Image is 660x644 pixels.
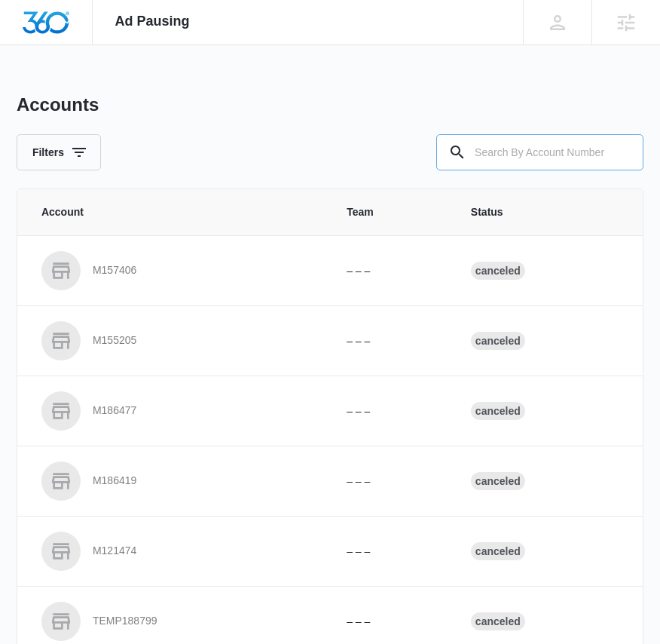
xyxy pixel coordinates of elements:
p: M157406 [93,263,136,278]
a: TEMP188799 [41,602,310,641]
p: TEMP188799 [93,614,157,629]
button: Filters [17,134,101,170]
span: Ad Pausing [115,14,190,29]
a: M186477 [41,391,310,431]
a: M157406 [41,251,310,290]
input: Search By Account Number [436,134,643,170]
div: Canceled [471,542,525,560]
div: Canceled [471,472,525,490]
div: Canceled [471,612,525,630]
a: M186419 [41,462,310,501]
p: M186419 [93,474,136,489]
div: Canceled [471,262,525,280]
h1: Accounts [17,94,99,116]
p: – – – [347,333,435,349]
p: M155205 [93,333,136,348]
p: M186477 [93,403,136,419]
div: Canceled [471,402,525,420]
p: – – – [347,614,435,630]
span: Status [471,204,619,220]
p: – – – [347,474,435,489]
p: M121474 [93,544,136,559]
p: – – – [347,403,435,419]
p: – – – [347,263,435,279]
span: Account [41,204,310,220]
a: M121474 [41,532,310,571]
span: Team [347,204,435,220]
a: M155205 [41,321,310,360]
p: – – – [347,544,435,560]
div: Canceled [471,332,525,350]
